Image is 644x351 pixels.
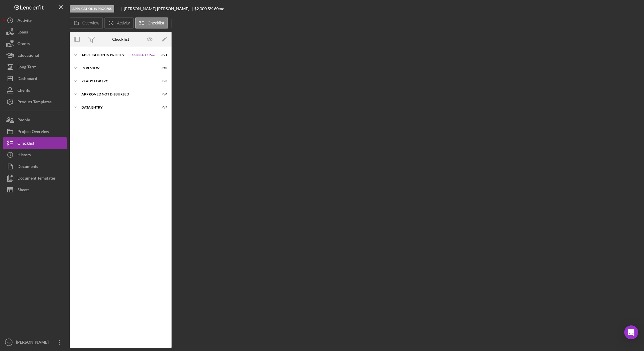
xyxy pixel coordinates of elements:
[17,126,49,139] div: Project Overview
[3,172,67,184] button: Document Templates
[3,84,67,96] button: Clients
[17,61,37,74] div: Long-Term
[15,336,52,350] div: [PERSON_NAME]
[81,66,153,70] div: In Review
[208,6,213,11] div: 5 %
[3,73,67,84] button: Dashboard
[17,161,38,174] div: Documents
[3,336,67,348] button: NG[PERSON_NAME]
[104,17,133,29] button: Activity
[214,6,224,11] div: 60 mo
[3,61,67,73] button: Long-Term
[17,137,34,150] div: Checklist
[132,53,156,57] span: Current Stage
[124,6,194,11] div: [PERSON_NAME] [PERSON_NAME]
[17,172,56,185] div: Document Templates
[624,325,638,339] div: Open Intercom Messenger
[17,38,30,51] div: Grants
[157,66,167,70] div: 0 / 10
[3,184,67,196] button: Sheets
[3,38,67,49] button: Grants
[81,106,153,109] div: Data Entry
[17,15,32,28] div: Activity
[3,26,67,38] button: Loans
[157,93,167,96] div: 0 / 6
[81,79,153,83] div: Ready for LRC
[112,37,129,42] div: Checklist
[117,21,130,25] label: Activity
[17,114,30,127] div: People
[70,5,114,13] div: Application In Process
[7,341,11,344] text: NG
[17,73,37,86] div: Dashboard
[3,96,67,108] button: Product Templates
[194,6,207,11] span: $2,000
[157,53,167,57] div: 0 / 21
[148,21,164,25] label: Checklist
[82,21,99,25] label: Overview
[81,53,129,57] div: Application In Process
[157,79,167,83] div: 0 / 3
[17,149,31,162] div: History
[3,114,67,126] button: People
[17,26,28,39] div: Loans
[17,49,39,63] div: Educational
[3,49,67,61] button: Educational
[70,17,103,29] button: Overview
[3,161,67,172] button: Documents
[17,84,30,97] div: Clients
[157,106,167,109] div: 0 / 5
[17,184,29,197] div: Sheets
[3,137,67,149] button: Checklist
[3,149,67,161] button: History
[135,17,168,29] button: Checklist
[3,126,67,137] button: Project Overview
[3,15,67,26] button: Activity
[17,96,51,109] div: Product Templates
[81,93,153,96] div: Approved Not Disbursed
